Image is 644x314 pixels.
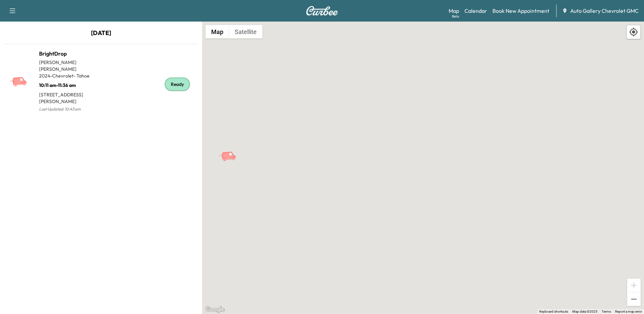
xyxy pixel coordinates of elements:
button: Show street map [205,25,229,38]
a: MapBeta [449,7,459,15]
button: Show satellite imagery [229,25,262,38]
a: Book New Appointment [492,7,549,15]
div: Beta [452,14,459,19]
a: Calendar [464,7,487,15]
button: Keyboard shortcuts [539,309,568,314]
h1: BrightDrop [39,50,101,58]
span: Auto Gallery Chevrolet GMC [570,7,639,15]
button: Zoom out [627,292,641,306]
p: 10:11 am - 11:36 am [39,79,101,89]
div: Recenter map [626,25,641,39]
a: Open this area in Google Maps (opens a new window) [204,305,226,314]
gmp-advanced-marker: BrightDrop [219,144,242,156]
a: Terms (opens in new tab) [602,310,611,313]
img: Google [204,305,226,314]
img: Curbee Logo [306,6,338,15]
p: 2024 - Chevrolet - Tahoe [39,72,101,79]
p: [STREET_ADDRESS][PERSON_NAME] [39,89,101,105]
a: Report a map error [615,310,642,313]
button: Zoom in [627,279,641,292]
div: Ready [165,77,190,91]
p: Last Updated: 10:43 am [39,105,101,114]
span: Map data ©2025 [572,310,598,313]
p: [PERSON_NAME] [PERSON_NAME] [39,59,101,72]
